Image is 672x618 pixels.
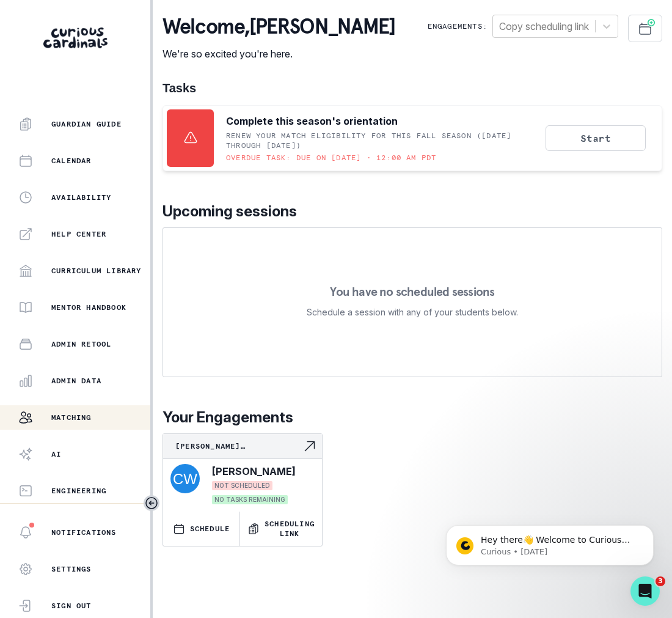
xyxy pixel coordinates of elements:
[265,519,315,539] p: Scheduling Link
[51,156,92,166] p: Calendar
[330,285,494,298] p: You have no scheduled sessions
[630,576,660,606] iframe: Intercom live chat
[144,495,159,511] button: Toggle sidebar
[51,303,126,312] p: Mentor Handbook
[302,439,317,454] svg: Navigate to engagement page
[226,114,398,128] p: Complete this season's orientation
[428,21,488,31] p: Engagements:
[240,512,322,546] button: Scheduling Link
[307,305,518,320] p: Schedule a session with any of your students below.
[212,481,272,490] span: NOT SCHEDULED
[51,193,111,202] p: Availability
[51,266,142,276] p: Curriculum Library
[212,464,296,479] p: [PERSON_NAME]
[656,576,665,586] span: 3
[51,339,111,349] p: Admin Retool
[163,512,239,546] button: SCHEDULE
[51,528,117,537] p: Notifications
[163,15,395,39] p: Welcome , [PERSON_NAME]
[190,524,230,534] p: SCHEDULE
[163,434,322,507] a: [PERSON_NAME] Entrepreneurship/Blog 1-to-1-courseNavigate to engagement page[PERSON_NAME]NOT SCHE...
[628,15,662,42] button: Schedule Sessions
[175,441,302,451] p: [PERSON_NAME] Entrepreneurship/Blog 1-to-1-course
[546,125,646,151] button: Start
[51,413,92,422] p: Matching
[212,495,288,504] span: NO TASKS REMAINING
[163,406,662,429] p: Your Engagements
[51,564,92,574] p: Settings
[51,376,101,386] p: Admin Data
[170,464,200,493] img: svg
[51,601,92,611] p: Sign Out
[51,119,122,129] p: Guardian Guide
[226,131,541,150] p: RENEW YOUR MATCH ELIGIBILITY FOR THIS FALL SEASON ([DATE] through [DATE])
[51,229,106,239] p: Help Center
[163,200,662,223] p: Upcoming sessions
[428,499,672,585] iframe: Intercom notifications message
[51,449,61,459] p: AI
[43,28,108,48] img: Curious Cardinals Logo
[163,81,662,95] h1: Tasks
[163,46,395,61] p: We're so excited you're here.
[226,153,436,163] p: Overdue task: Due on [DATE] • 12:00 AM PDT
[51,486,106,496] p: Engineering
